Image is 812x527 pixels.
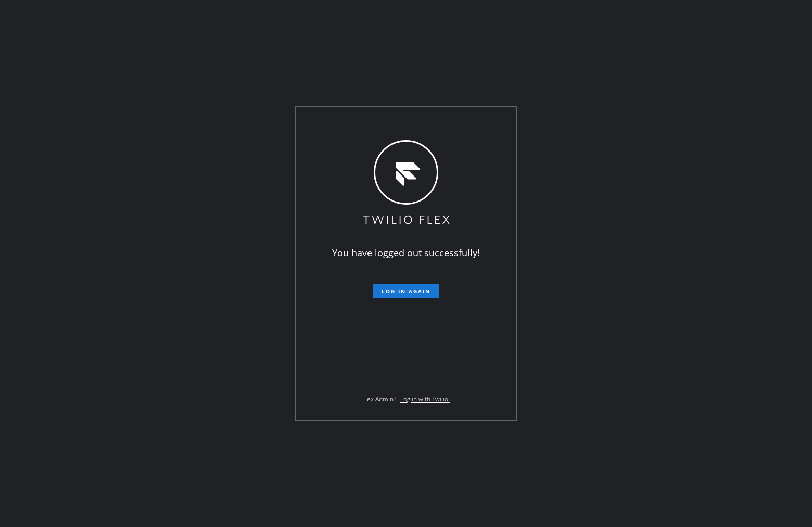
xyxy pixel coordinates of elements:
[382,287,430,295] span: Log in again
[373,284,439,298] button: Log in again
[332,246,480,259] span: You have logged out successfully!
[362,395,396,404] span: Flex Admin?
[400,395,450,404] a: Log in with Twilio.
